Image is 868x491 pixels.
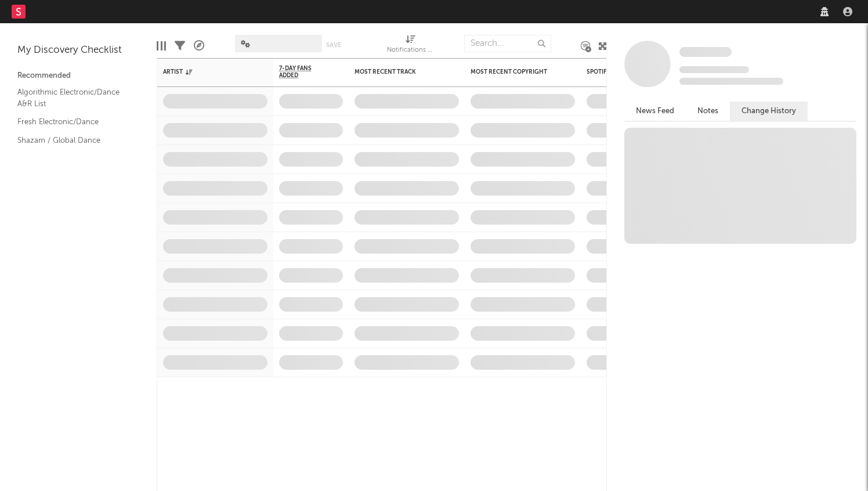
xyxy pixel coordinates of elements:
button: Change History [730,102,808,121]
span: 7-Day Fans Added [279,65,325,79]
input: Search... [464,35,551,52]
div: Notifications (Artist) [387,44,433,57]
div: Most Recent Copyright [471,68,558,75]
div: Artist [163,68,250,75]
div: Edit Columns [157,29,166,63]
a: Algorithmic Electronic/Dance A&R List [17,86,128,110]
div: Recommended [17,69,139,83]
a: Shazam / Global Dance [17,134,128,147]
div: Filters [175,29,185,63]
a: Some Artist [679,46,732,58]
button: Notes [686,102,730,121]
button: Save [326,42,341,48]
div: Most Recent Track [355,68,442,75]
div: My Discovery Checklist [17,44,139,57]
div: Notifications (Artist) [387,29,433,63]
span: 0 fans last week [679,78,783,85]
a: Fresh Electronic/Dance [17,115,128,128]
span: Some Artist [679,47,732,57]
div: A&R Pipeline [194,29,204,63]
div: Spotify Monthly Listeners [587,68,674,75]
button: News Feed [624,102,686,121]
span: Tracking Since: [DATE] [679,66,749,73]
